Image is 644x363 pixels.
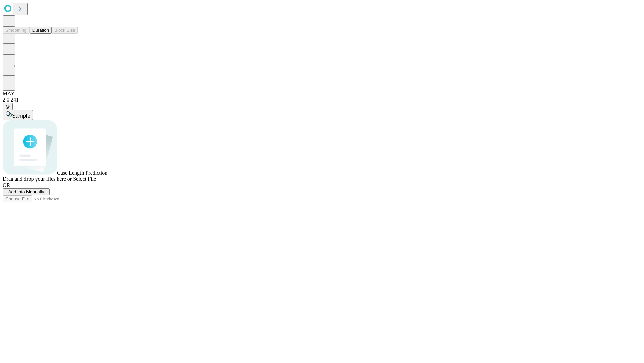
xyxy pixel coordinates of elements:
[5,104,10,109] span: @
[3,188,50,195] button: Add Info Manually
[52,27,78,34] button: Block Size
[3,176,72,182] span: Drag and drop your files here or
[3,27,30,34] button: Smoothing
[57,170,107,176] span: Case Length Prediction
[30,27,52,34] button: Duration
[12,113,30,119] span: Sample
[3,97,641,103] div: 2.0.241
[3,182,10,188] span: OR
[3,91,641,97] div: MAY
[3,110,33,120] button: Sample
[73,176,96,182] span: Select File
[8,189,44,194] span: Add Info Manually
[3,103,13,110] button: @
